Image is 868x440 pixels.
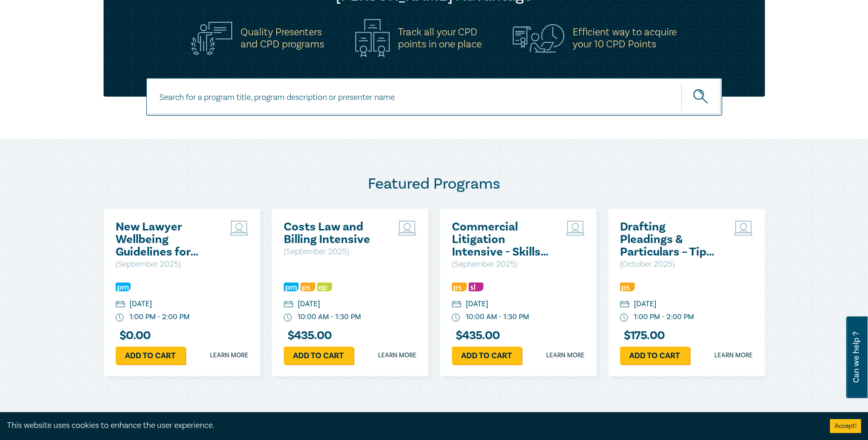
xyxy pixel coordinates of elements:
[398,26,482,50] h5: Track all your CPD points in one place
[620,221,720,258] a: Drafting Pleadings & Particulars – Tips & Traps
[241,26,324,50] h5: Quality Presenters and CPD programs
[466,299,488,309] div: [DATE]
[116,282,131,291] img: Practice Management & Business Skills
[620,347,690,364] a: Add to cart
[452,301,461,309] img: calendar
[452,314,460,322] img: watch
[452,221,552,258] a: Commercial Litigation Intensive - Skills and Strategies for Success in Commercial Disputes
[116,314,124,322] img: watch
[620,314,628,322] img: watch
[284,221,384,246] a: Costs Law and Billing Intensive
[300,282,315,291] img: Professional Skills
[378,351,417,360] a: Learn more
[513,24,564,52] img: Efficient way to acquire<br>your 10 CPD Points
[620,258,720,270] p: ( October 2025 )
[734,221,753,236] img: Live Stream
[116,221,215,258] a: New Lawyer Wellbeing Guidelines for Legal Workplaces
[452,258,552,270] p: ( September 2025 )
[104,175,765,193] h2: Featured Programs
[284,329,332,342] h3: $ 435.00
[355,19,390,57] img: Track all your CPD<br>points in one place
[284,301,293,309] img: calendar
[284,282,299,291] img: Practice Management & Business Skills
[573,26,677,50] h5: Efficient way to acquire your 10 CPD Points
[317,282,332,291] img: Ethics & Professional Responsibility
[116,258,215,270] p: ( September 2025 )
[634,312,694,322] div: 1:00 PM - 2:00 PM
[191,22,232,55] img: Quality Presenters<br>and CPD programs
[620,282,635,291] img: Professional Skills
[830,419,861,433] button: Accept cookies
[130,312,189,322] div: 1:00 PM - 2:00 PM
[469,282,483,291] img: Substantive Law
[452,329,500,342] h3: $ 435.00
[466,312,529,322] div: 10:00 AM - 1:30 PM
[116,347,185,364] a: Add to cart
[620,301,629,309] img: calendar
[620,329,665,342] h3: $ 175.00
[230,221,248,236] img: Live Stream
[284,246,384,258] p: ( September 2025 )
[634,299,656,309] div: [DATE]
[284,314,292,322] img: watch
[7,420,816,432] div: This website uses cookies to enhance the user experience.
[566,221,585,236] img: Live Stream
[116,301,125,309] img: calendar
[452,282,467,291] img: Professional Skills
[284,347,353,364] a: Add to cart
[130,299,152,309] div: [DATE]
[398,221,417,236] img: Live Stream
[146,78,722,116] input: Search for a program title, program description or presenter name
[452,347,522,364] a: Add to cart
[714,351,753,360] a: Learn more
[210,351,248,360] a: Learn more
[298,312,361,322] div: 10:00 AM - 1:30 PM
[298,299,320,309] div: [DATE]
[852,322,861,393] span: Can we help ?
[546,351,585,360] a: Learn more
[116,329,151,342] h3: $ 0.00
